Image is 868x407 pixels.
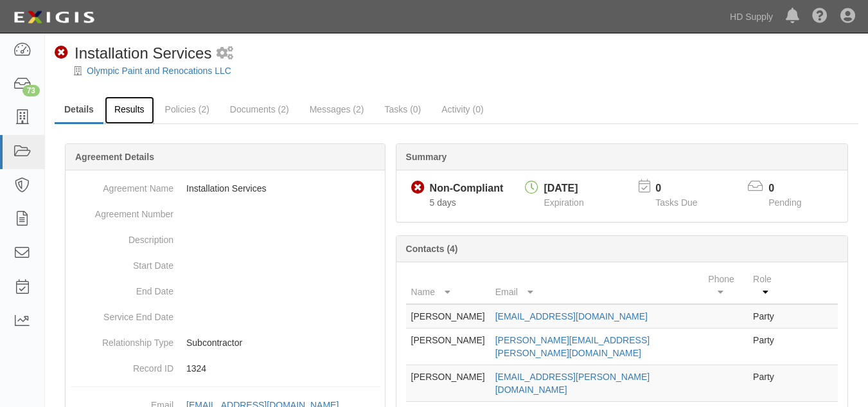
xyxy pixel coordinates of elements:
[748,365,786,402] td: Party
[10,6,98,29] img: logo-5460c22ac91f19d4615b14bd174203de0afe785f0fc80cf4dbbc73dc1793850b.png
[375,96,430,122] a: Tasks (0)
[105,96,154,124] a: Results
[75,152,154,162] b: Agreement Details
[217,47,233,60] i: 2 scheduled workflows
[495,311,648,321] a: [EMAIL_ADDRESS][DOMAIN_NAME]
[71,278,173,298] dt: End Date
[220,96,299,122] a: Documents (2)
[748,267,786,304] th: Role
[155,96,219,122] a: Policies (2)
[768,197,801,208] span: Pending
[406,329,490,365] td: [PERSON_NAME]
[430,197,456,208] span: Since 10/08/2025
[406,304,490,329] td: [PERSON_NAME]
[71,201,173,221] dt: Agreement Number
[55,96,103,124] a: Details
[544,197,583,208] span: Expiration
[406,152,447,162] b: Summary
[71,227,173,246] dt: Description
[55,42,211,64] div: Installation Services
[71,356,173,375] dt: Record ID
[432,96,493,122] a: Activity (0)
[411,181,425,195] i: Non-Compliant
[490,267,704,304] th: Email
[22,85,40,96] div: 73
[655,181,713,196] p: 0
[748,304,786,329] td: Party
[723,4,779,30] a: HD Supply
[71,330,173,349] dt: Relationship Type
[544,181,583,196] div: [DATE]
[71,304,173,323] dt: Service End Date
[406,365,490,402] td: [PERSON_NAME]
[655,197,697,208] span: Tasks Due
[812,9,828,24] i: Help Center - Complianz
[495,335,650,358] a: [PERSON_NAME][EMAIL_ADDRESS][PERSON_NAME][DOMAIN_NAME]
[71,176,173,195] dt: Agreement Name
[71,176,380,201] dd: Installation Services
[71,253,173,272] dt: Start Date
[495,372,650,395] a: [EMAIL_ADDRESS][PERSON_NAME][DOMAIN_NAME]
[75,44,211,62] span: Installation Services
[71,330,380,356] dd: Subcontractor
[186,362,380,375] p: 1324
[703,267,748,304] th: Phone
[406,267,490,304] th: Name
[300,96,374,122] a: Messages (2)
[768,181,817,196] p: 0
[430,181,504,196] div: Non-Compliant
[748,329,786,365] td: Party
[406,244,458,254] b: Contacts (4)
[87,66,231,76] a: Olympic Paint and Renocations LLC
[55,46,68,60] i: Non-Compliant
